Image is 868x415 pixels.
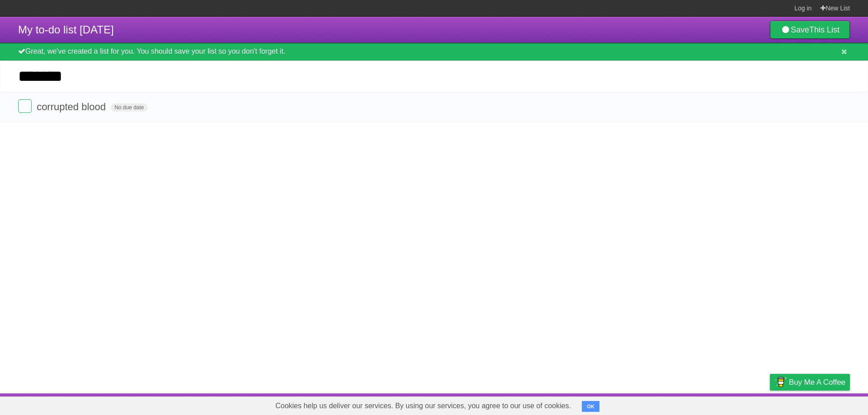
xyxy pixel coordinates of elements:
[793,396,850,413] a: Suggest a feature
[266,397,580,415] span: Cookies help us deliver our services. By using our services, you agree to our use of cookies.
[582,401,599,412] button: OK
[758,396,782,413] a: Privacy
[679,396,716,413] a: Developers
[650,396,669,413] a: About
[111,103,147,112] span: No due date
[809,25,840,34] b: This List
[774,374,787,390] img: Buy me a coffee
[770,374,850,391] a: Buy me a coffee
[727,396,747,413] a: Terms
[37,101,108,112] span: corrupted blood
[18,23,114,36] span: My to-do list [DATE]
[770,21,850,39] a: SaveThis List
[18,99,32,113] label: Done
[789,374,845,390] span: Buy me a coffee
